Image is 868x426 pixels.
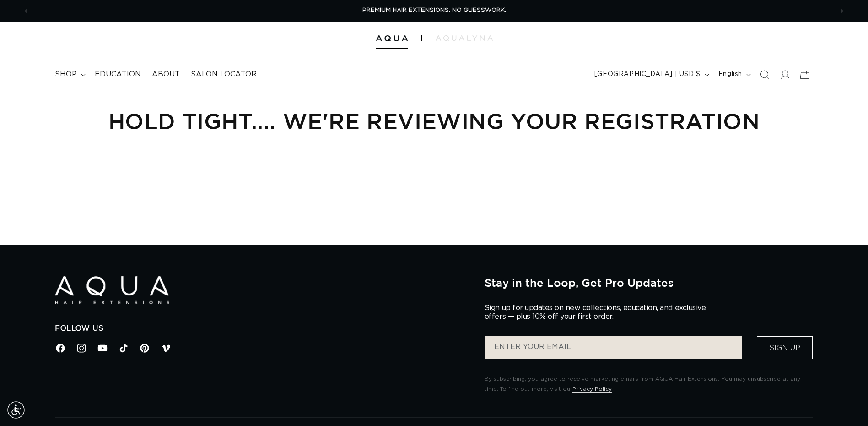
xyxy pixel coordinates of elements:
[362,7,506,13] span: PREMIUM HAIR EXTENSIONS. NO GUESSWORK.
[16,2,36,20] button: Previous announcement
[832,2,852,20] button: Next announcement
[55,70,77,79] span: shop
[146,64,185,85] a: About
[376,35,408,42] img: Aqua Hair Extensions
[485,336,742,359] input: ENTER YOUR EMAIL
[572,386,612,392] a: Privacy Policy
[436,35,493,41] img: aqualyna.com
[55,324,471,333] h2: Follow Us
[95,70,141,79] span: Education
[718,70,742,79] span: English
[485,276,813,289] h2: Stay in the Loop, Get Pro Updates
[713,66,755,83] button: English
[185,64,262,85] a: Salon Locator
[589,66,713,83] button: [GEOGRAPHIC_DATA] | USD $
[485,304,713,321] p: Sign up for updates on new collections, education, and exclusive offers — plus 10% off your first...
[55,276,169,304] img: Aqua Hair Extensions
[485,374,813,394] p: By subscribing, you agree to receive marketing emails from AQUA Hair Extensions. You may unsubscr...
[191,70,257,79] span: Salon Locator
[755,65,775,85] summary: Search
[55,107,813,135] h1: Hold Tight.... we're reviewing your Registration
[89,64,146,85] a: Education
[49,64,89,85] summary: shop
[594,70,701,79] span: [GEOGRAPHIC_DATA] | USD $
[152,70,180,79] span: About
[757,336,813,359] button: Sign Up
